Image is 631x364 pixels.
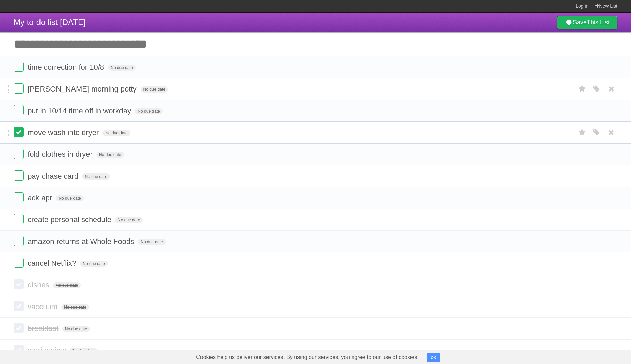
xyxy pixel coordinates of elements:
[135,108,162,114] span: No due date
[53,282,81,288] span: No due date
[108,65,135,71] span: No due date
[96,152,124,158] span: No due date
[28,106,133,115] span: put in 10/14 time off in workday
[14,127,24,137] label: Done
[115,217,143,223] span: No due date
[14,192,24,202] label: Done
[427,353,440,362] button: OK
[28,259,78,267] span: cancel Netflix?
[28,172,80,180] span: pay chase card
[28,85,138,93] span: [PERSON_NAME] morning potty
[70,348,97,354] span: No due date
[14,279,24,289] label: Done
[82,173,110,180] span: No due date
[28,215,113,224] span: create personal schedule
[14,170,24,181] label: Done
[14,236,24,246] label: Done
[14,214,24,224] label: Done
[102,130,130,136] span: No due date
[14,345,24,355] label: Done
[587,19,610,26] b: This List
[62,326,90,332] span: No due date
[28,237,136,246] span: amazon returns at Whole Foods
[28,346,67,354] span: mari review
[28,194,54,202] span: ack apr
[28,281,51,289] span: dishes
[28,63,106,71] span: time correction for 10/8
[28,128,100,137] span: move wash into dryer
[14,62,24,72] label: Done
[28,150,94,159] span: fold clothes in dryer
[138,239,165,245] span: No due date
[28,302,59,311] span: vaccuum
[576,127,589,138] label: Star task
[80,261,108,267] span: No due date
[61,304,89,310] span: No due date
[14,149,24,159] label: Done
[14,105,24,115] label: Done
[576,83,589,95] label: Star task
[14,301,24,311] label: Done
[14,83,24,94] label: Done
[14,323,24,333] label: Done
[28,324,60,333] span: breakfast
[14,18,86,27] span: My to-do list [DATE]
[557,16,617,29] a: SaveThis List
[14,258,24,268] label: Done
[141,86,168,93] span: No due date
[189,350,425,364] span: Cookies help us deliver our services. By using our services, you agree to our use of cookies.
[56,195,83,201] span: No due date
